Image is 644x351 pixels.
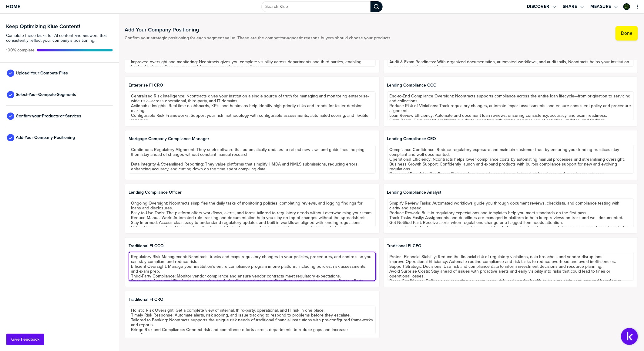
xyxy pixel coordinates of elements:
label: Discover [527,4,549,9]
h3: Keep Optimizing Klue Content! [6,24,113,29]
label: Done [621,30,632,36]
textarea: Holistic Risk Oversight: Get a complete view of internal, third-party, operational, and IT risk i... [129,306,376,334]
span: Traditional FI CFO [387,244,634,248]
span: Lending Compliance Officer [129,190,376,195]
span: Lending Compliance CEO [387,136,634,141]
textarea: Protect Financial Stability: Reduce the financial risk of regulatory violations, data breaches, a... [387,252,634,281]
img: 26f2a09f66e9fb57ba0a3eab36b493fc-sml.png [624,4,629,9]
span: Add Your Company Positioning [16,135,75,140]
span: Active [6,48,35,53]
span: Complete these tasks for AI content and answers that consistently reflect your company’s position... [6,33,113,43]
button: Open Support Center [621,328,638,345]
span: Home [6,4,20,9]
span: Lending Compliance Analyst [387,190,634,195]
span: Enterprise FI CRO [129,83,376,88]
textarea: Centralized Risk Intelligence: Ncontracts gives your institution a single source of truth for man... [129,91,376,120]
textarea: Regulatory Risk Management: Ncontracts tracks and maps regulatory changes to your policies, proce... [129,252,376,281]
span: Confirm your Products or Services [16,114,81,119]
div: Search Klue [371,1,383,12]
span: Traditional FI CCO [129,244,376,248]
a: Edit Profile [623,3,631,11]
textarea: Compliance Confidence: Reduce regulatory exposure and maintain customer trust by ensuring your le... [387,145,634,174]
label: Measure [591,4,612,9]
span: Lending Compliance CCO [387,83,634,88]
span: Select Your Compete Segments [16,92,76,97]
h1: Add Your Company Positioning [125,26,392,33]
textarea: Simplify Review Tasks: Automated workflows guide you through document reviews, checklists, and co... [387,198,634,227]
span: Confirm your strategic positioning for each segment value. These are the competitor-agnostic reas... [125,36,392,41]
button: Give Feedback [6,334,44,345]
span: Mortgage Company Compliance Manager [129,136,376,141]
input: Search Klue [261,1,371,12]
span: Upload Your Compete Files [16,71,68,76]
textarea: Ongoing Oversight: Ncontracts simplifies the daily tasks of monitoring policies, completing revie... [129,198,376,227]
textarea: Continuous Regulatory Alignment: They seek software that automatically updates to reflect new law... [129,145,376,174]
div: Garrett Painter [623,3,630,10]
textarea: End-to-End Compliance Oversight: Ncontracts supports compliance across the entire loan lifecycle—... [387,91,634,120]
span: Traditional FI CRO [129,297,376,302]
label: Share [563,4,577,9]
